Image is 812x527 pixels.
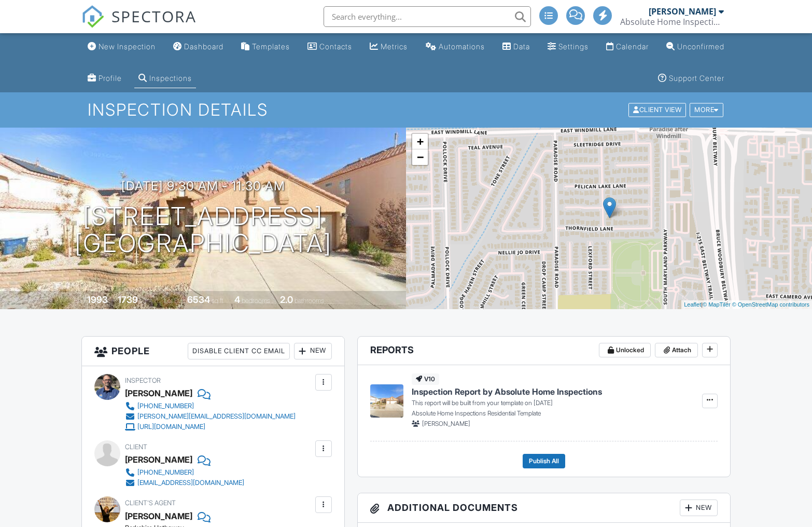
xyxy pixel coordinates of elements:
a: Zoom out [412,149,428,165]
a: Company Profile [83,69,126,88]
div: Templates [252,42,290,51]
a: [URL][DOMAIN_NAME] [125,422,296,432]
div: | [681,300,812,309]
a: Calendar [602,37,653,57]
div: Profile [99,74,122,82]
div: 6534 [187,294,210,305]
a: Data [498,37,534,57]
a: Inspections [134,69,196,88]
input: Search everything... [324,6,531,27]
h3: [DATE] 9:30 am - 11:30 am [121,179,285,193]
a: SPECTORA [81,14,197,36]
span: SPECTORA [111,5,197,27]
div: 2.0 [280,294,293,305]
h1: Inspection Details [88,101,724,119]
a: Contacts [303,37,356,57]
a: © MapTiler [703,301,731,308]
div: New [294,343,332,359]
span: Client [125,443,147,451]
span: Lot Size [164,297,186,304]
a: Leaflet [684,301,701,308]
div: Inspections [149,74,192,82]
span: Client's Agent [125,499,176,507]
a: Zoom in [412,134,428,149]
div: Support Center [669,74,724,82]
div: Client View [628,103,686,117]
div: [PHONE_NUMBER] [137,402,194,410]
span: Built [74,297,86,304]
div: Dashboard [184,42,223,51]
div: Metrics [381,42,408,51]
a: Settings [543,37,593,57]
a: [PERSON_NAME][EMAIL_ADDRESS][DOMAIN_NAME] [125,411,296,422]
div: New [680,500,718,516]
div: Data [513,42,530,51]
div: 1993 [87,294,108,305]
a: Automations (Advanced) [422,37,489,57]
a: [EMAIL_ADDRESS][DOMAIN_NAME] [125,478,244,488]
div: Calendar [616,42,649,51]
a: Unconfirmed [662,37,729,57]
div: New Inspection [99,42,156,51]
div: 1739 [118,294,138,305]
div: [URL][DOMAIN_NAME] [137,423,205,431]
div: [PHONE_NUMBER] [137,468,194,477]
div: [PERSON_NAME][EMAIL_ADDRESS][DOMAIN_NAME] [137,412,296,421]
span: sq.ft. [212,297,225,304]
a: [PHONE_NUMBER] [125,467,244,478]
a: © OpenStreetMap contributors [732,301,809,308]
a: Support Center [654,69,729,88]
a: Templates [237,37,294,57]
div: Settings [558,42,589,51]
div: [PERSON_NAME] [649,6,716,17]
div: Contacts [319,42,352,51]
a: New Inspection [83,37,160,57]
div: Absolute Home Inspections [620,17,724,27]
a: [PERSON_NAME] [125,508,192,524]
span: Inspector [125,377,161,384]
img: The Best Home Inspection Software - Spectora [81,5,104,28]
div: Automations [439,42,485,51]
a: Client View [627,105,689,113]
div: Disable Client CC Email [188,343,290,359]
a: [PHONE_NUMBER] [125,401,296,411]
div: More [690,103,723,117]
h3: Additional Documents [358,493,731,523]
h3: People [82,337,344,366]
div: 4 [234,294,240,305]
a: Dashboard [169,37,228,57]
span: sq. ft. [139,297,154,304]
a: Metrics [366,37,412,57]
span: bathrooms [295,297,324,304]
div: [EMAIL_ADDRESS][DOMAIN_NAME] [137,479,244,487]
div: [PERSON_NAME] [125,452,192,467]
div: Unconfirmed [677,42,724,51]
span: bedrooms [242,297,270,304]
div: [PERSON_NAME] [125,385,192,401]
h1: [STREET_ADDRESS] [GEOGRAPHIC_DATA] [75,203,332,258]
